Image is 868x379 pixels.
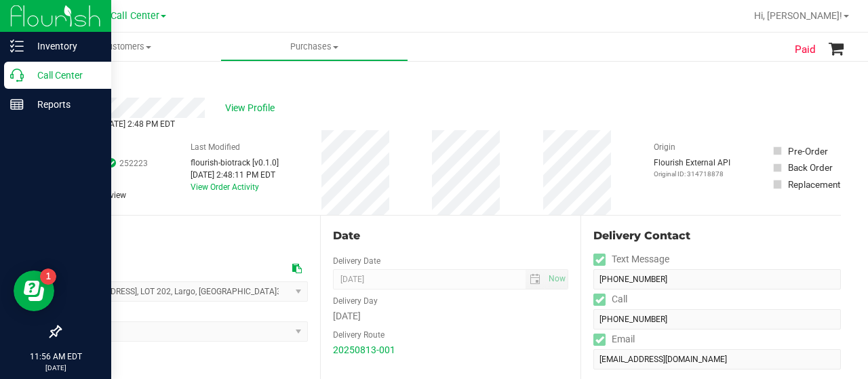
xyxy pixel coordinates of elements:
[14,271,54,311] iframe: Resource center
[292,262,302,276] div: Copy address to clipboard
[60,119,175,129] span: Completed [DATE] 2:48 PM EDT
[593,309,841,330] input: Format: (999) 999-9999
[24,38,105,54] p: Inventory
[6,363,105,373] p: [DATE]
[788,144,828,158] div: Pre-Order
[795,42,816,58] span: Paid
[788,161,833,174] div: Back Order
[221,41,408,53] span: Purchases
[333,309,568,323] div: [DATE]
[33,41,220,53] span: Customers
[333,344,395,355] a: 20250813-001
[106,157,116,169] span: In Sync
[191,169,279,181] div: [DATE] 2:48:11 PM EDT
[191,182,259,192] a: View Order Activity
[191,141,240,153] label: Last Modified
[593,269,841,290] input: Format: (999) 999-9999
[593,290,627,309] label: Call
[60,228,308,244] div: Location
[10,68,24,82] inline-svg: Call Center
[654,141,675,153] label: Origin
[220,33,408,61] a: Purchases
[333,255,380,267] label: Delivery Date
[24,67,105,83] p: Call Center
[24,96,105,113] p: Reports
[111,10,159,22] span: Call Center
[191,157,279,169] div: flourish-biotrack [v0.1.0]
[754,10,842,21] span: Hi, [PERSON_NAME]!
[593,228,841,244] div: Delivery Contact
[33,33,220,61] a: Customers
[593,250,669,269] label: Text Message
[788,178,840,191] div: Replacement
[593,330,635,349] label: Email
[333,295,378,307] label: Delivery Day
[225,101,279,115] span: View Profile
[10,98,24,111] inline-svg: Reports
[333,329,384,341] label: Delivery Route
[10,39,24,53] inline-svg: Inventory
[654,169,730,179] p: Original ID: 314718878
[40,268,56,285] iframe: Resource center unread badge
[119,157,148,169] span: 252223
[654,157,730,179] div: Flourish External API
[6,351,105,363] p: 11:56 AM EDT
[333,228,568,244] div: Date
